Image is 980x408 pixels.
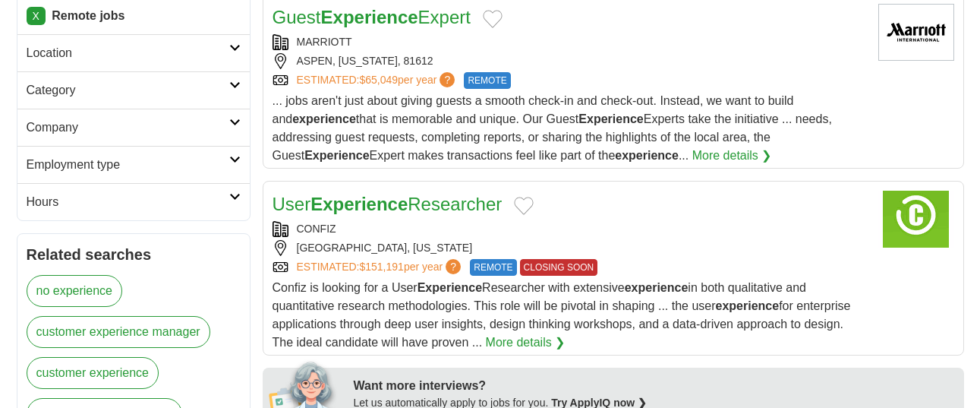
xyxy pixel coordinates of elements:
span: REMOTE [470,259,516,276]
a: MARRIOTT [297,36,352,48]
strong: Experience [578,112,643,125]
a: Company [17,109,250,146]
strong: Experience [304,149,369,162]
h2: Category [27,81,229,100]
strong: experience [625,281,689,294]
a: Category [17,71,250,109]
div: [GEOGRAPHIC_DATA], [US_STATE] [273,240,866,256]
h2: Hours [27,193,229,211]
strong: experience [716,299,780,312]
button: Add to favorite jobs [483,10,503,28]
a: GuestExperienceExpert [273,7,471,27]
div: Want more interviews? [354,377,955,395]
span: ... jobs aren't just about giving guests a smooth check-in and check-out. Instead, we want to bui... [273,94,832,162]
div: ASPEN, [US_STATE], 81612 [273,53,866,69]
strong: experience [292,112,356,125]
h2: Employment type [27,156,229,174]
a: customer experience [27,357,159,389]
span: Confiz is looking for a User Researcher with extensive in both qualitative and quantitative resea... [273,281,851,349]
h2: Related searches [27,243,241,266]
a: Hours [17,183,250,220]
strong: Experience [418,281,482,294]
strong: Remote jobs [52,9,124,22]
a: X [27,7,46,25]
span: CLOSING SOON [520,259,598,276]
a: Location [17,34,250,71]
span: ? [440,72,455,87]
a: ESTIMATED:$65,049per year? [297,72,458,89]
a: ESTIMATED:$151,191per year? [297,259,465,276]
strong: Experience [321,7,418,27]
strong: experience [615,149,679,162]
h2: Company [27,119,229,137]
span: ? [446,259,461,274]
a: More details ❯ [486,334,566,352]
span: $151,191 [359,261,403,273]
img: Confiz logo [878,191,954,248]
button: Add to favorite jobs [514,197,534,215]
a: customer experience manager [27,316,210,348]
a: More details ❯ [692,147,772,165]
h2: Location [27,44,229,62]
a: Employment type [17,146,250,183]
span: REMOTE [464,72,510,89]
a: CONFIZ [297,223,336,235]
a: UserExperienceResearcher [273,194,503,214]
span: $65,049 [359,74,398,86]
a: no experience [27,275,123,307]
strong: Experience [310,194,408,214]
img: Marriott International logo [878,4,954,61]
